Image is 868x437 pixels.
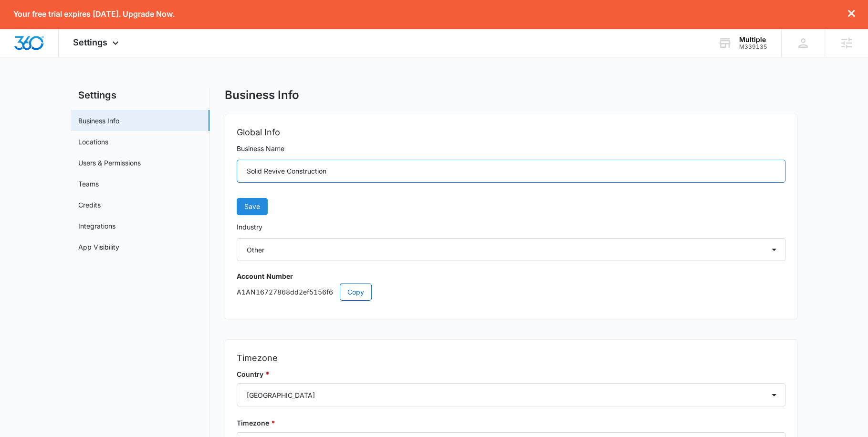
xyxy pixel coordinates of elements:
[237,126,785,139] h2: Global Info
[244,201,260,212] span: Save
[225,88,299,102] h1: Business Info
[237,198,268,215] button: Save
[237,222,785,232] label: Industry
[237,143,785,154] label: Business Name
[347,287,364,297] span: Copy
[78,221,115,231] a: Integrations
[13,10,175,19] p: Your free trial expires [DATE]. Upgrade Now.
[73,37,107,47] span: Settings
[237,272,293,280] strong: Account Number
[78,179,99,189] a: Teams
[78,242,119,252] a: App Visibility
[78,116,119,126] a: Business Info
[78,200,101,210] a: Credits
[237,351,785,365] h2: Timezone
[739,44,767,50] div: account id
[237,418,785,428] label: Timezone
[59,29,136,57] div: Settings
[237,284,785,301] p: A1AN16727868dd2ef5156f6
[739,36,767,44] div: account name
[78,137,108,147] a: Locations
[848,10,855,19] button: dismiss this dialog
[237,369,785,380] label: Country
[71,88,209,102] h2: Settings
[78,158,141,168] a: Users & Permissions
[340,284,372,301] button: Copy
